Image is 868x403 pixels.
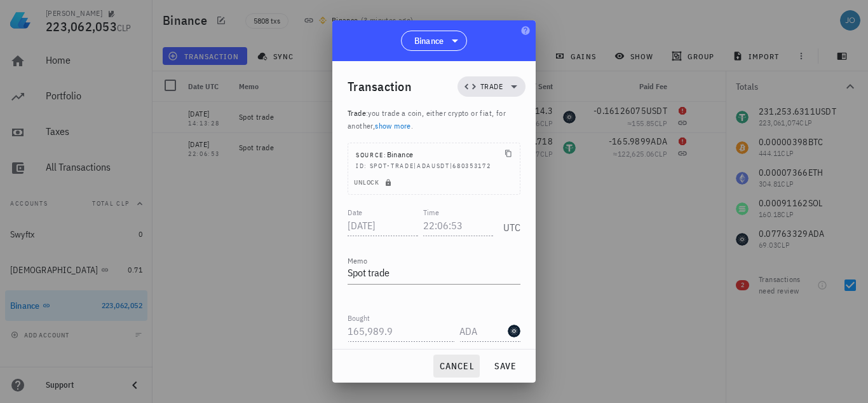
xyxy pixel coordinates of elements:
button: save [485,355,526,378]
span: Trade [480,80,503,93]
span: Source: [356,151,387,159]
span: Binance [414,34,444,47]
input: Currency [459,321,505,341]
span: Trade [348,108,366,118]
label: Memo [348,256,367,265]
label: Bought [348,313,370,323]
button: cancel [433,355,480,378]
span: you trade a coin, either crypto or fiat, for another, . [348,108,506,131]
span: Unlock [353,178,395,187]
div: Transaction [348,76,412,97]
label: Time [423,208,439,217]
button: Unlock [348,176,400,189]
div: ID: spot-trade|adausdt|680353172 [356,161,512,171]
span: save [490,360,520,372]
div: UTC [498,208,520,239]
span: cancel [438,360,475,372]
label: Date [348,208,362,217]
a: show more [375,121,411,131]
div: Binance [356,148,413,161]
p: : [348,107,520,132]
div: ADA-icon [508,325,520,337]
